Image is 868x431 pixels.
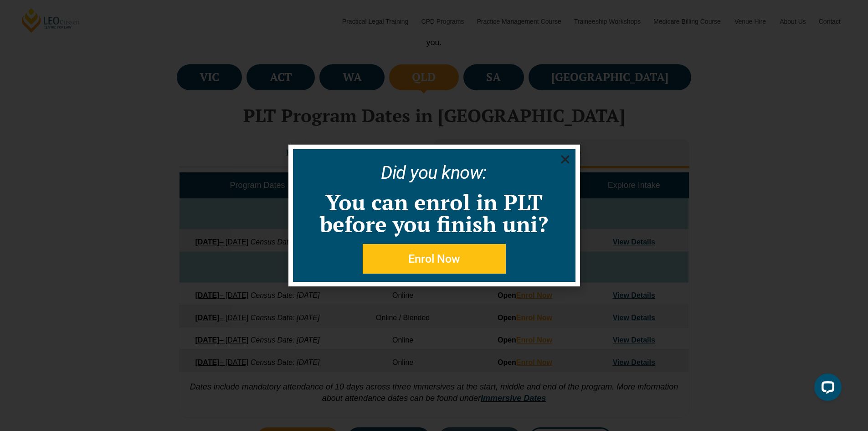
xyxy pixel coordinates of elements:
a: Did you know: [381,162,487,183]
a: Enrol Now [363,244,506,274]
a: Close [560,154,571,165]
span: Enrol Now [408,253,460,265]
iframe: LiveChat chat widget [807,370,845,408]
a: You can enrol in PLT before you finish uni? [320,187,548,239]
